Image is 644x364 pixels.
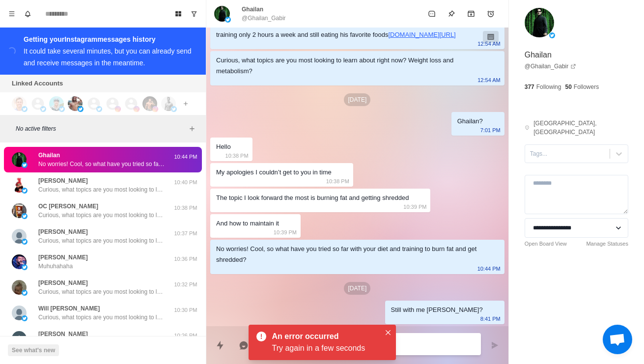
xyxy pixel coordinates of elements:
img: picture [161,96,176,111]
p: Following [536,83,561,91]
p: 12:54 AM [477,75,500,85]
div: Still with me [PERSON_NAME]? [391,305,483,315]
p: 10:38 PM [173,204,198,212]
img: picture [22,213,28,219]
div: Ghailan? [457,116,483,127]
p: 10:30 PM [173,306,198,314]
img: picture [22,106,28,112]
button: Archive [461,4,481,24]
img: picture [152,106,158,112]
div: Hello [216,141,231,152]
img: picture [78,106,84,112]
p: 10:37 PM [173,229,198,238]
img: picture [115,106,121,112]
img: picture [49,96,64,111]
img: picture [40,106,46,112]
div: And how to maintain it [216,218,279,229]
p: [PERSON_NAME] [38,330,88,338]
p: 377 [525,83,534,91]
img: picture [22,290,28,296]
div: Curious, what topics are you most looking to learn about right now? Weight loss and metabolism? [216,55,483,77]
p: Curious, what topics are you most looking to learn about right now? Weight loss and metabolism? [38,185,166,194]
div: No worries! Cool, so what have you tried so far with your diet and training to burn fat and get s... [216,244,483,265]
div: It could take several minutes, but you can already send and receive messages in the meantime. [24,47,192,67]
p: 10:32 PM [173,280,198,289]
button: Add account [180,98,192,110]
img: picture [12,178,27,193]
p: 7:01 PM [480,125,501,136]
img: picture [12,152,27,167]
p: Linked Accounts [12,79,63,88]
button: Menu [4,6,20,22]
p: 10:39 PM [403,201,426,212]
p: [DATE] [344,93,370,106]
img: picture [22,162,28,168]
button: Pin [442,4,461,24]
p: [PERSON_NAME] [38,253,88,262]
button: See what's new [8,344,59,356]
a: Open Board View [525,240,567,248]
img: picture [22,315,28,321]
div: My apologies I couldn’t get to you in time [216,167,332,178]
img: picture [68,96,83,111]
img: picture [22,188,28,194]
button: Reply with AI [234,336,253,355]
p: 10:38 PM [225,150,249,161]
p: 10:26 PM [173,332,198,340]
img: picture [549,32,555,38]
p: @Ghailan_Gabir [242,14,286,23]
p: 10:39 PM [274,227,297,238]
p: Will [PERSON_NAME] [38,304,100,313]
p: [GEOGRAPHIC_DATA], [GEOGRAPHIC_DATA] [533,119,628,137]
img: picture [59,106,65,112]
img: picture [525,8,554,37]
div: Getting your Instagram messages history [24,33,194,45]
a: Manage Statuses [586,240,628,248]
div: An error occurred [272,331,376,342]
img: picture [142,96,157,111]
p: OC [PERSON_NAME] [38,202,98,211]
button: Mark as unread [422,4,442,24]
div: The topic I look forward the most is burning fat and getting shredded [216,193,409,203]
img: picture [12,306,27,320]
p: Ghailan [38,151,60,160]
button: Close [382,327,394,338]
img: picture [22,239,28,245]
p: No worries! Cool, so what have you tried so far with your diet and training to burn fat and get s... [38,160,166,168]
p: [PERSON_NAME] [38,227,88,236]
p: [DATE] [344,282,370,295]
div: Try again in a few seconds [272,342,380,354]
img: picture [22,264,28,270]
p: 10:40 PM [173,178,198,187]
p: Muhuhahaha [38,262,73,271]
p: Curious, what topics are you most looking to learn about right now? Weight loss and metabolism? [38,211,166,220]
button: Send message [485,336,504,355]
a: [DOMAIN_NAME][URL] [388,31,455,38]
img: picture [96,106,102,112]
div: Open chat [603,325,632,354]
p: [PERSON_NAME] [38,176,88,185]
p: Curious, what topics are you most looking to learn about right now? Weight loss and metabolism? [38,287,166,296]
p: No active filters [16,124,186,133]
button: Add filters [186,123,198,135]
p: [PERSON_NAME] [38,279,88,287]
img: picture [12,280,27,295]
img: picture [134,106,140,112]
p: Followers [574,83,599,91]
button: Add reminder [481,4,501,24]
img: picture [12,229,27,244]
p: 12:54 AM [477,38,500,49]
img: picture [225,17,231,23]
p: 10:38 PM [326,176,349,187]
img: picture [171,106,177,112]
p: 50 [565,83,571,91]
button: Quick replies [210,336,230,355]
p: Curious, what topics are you most looking to learn about right now? Weight loss and metabolism? [38,236,166,245]
img: picture [12,254,27,269]
button: Show unread conversations [186,6,202,22]
button: Notifications [20,6,35,22]
img: picture [214,6,230,22]
p: 10:44 PM [477,263,501,274]
p: Curious, what topics are you most looking to learn about right now? Weight loss and metabolism? [38,313,166,322]
p: 10:36 PM [173,255,198,263]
